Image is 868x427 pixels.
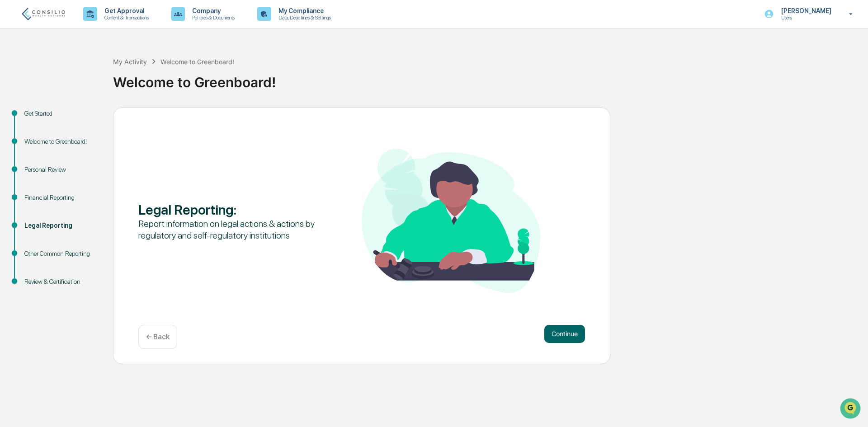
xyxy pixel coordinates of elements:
[24,137,99,146] div: Welcome to Greenboard!
[64,153,109,160] a: Powered byPylon
[113,58,147,66] div: My Activity
[31,78,114,85] div: We're available if you need us!
[160,58,234,66] div: Welcome to Greenboard!
[97,14,153,21] p: Content & Transactions
[113,67,863,90] div: Welcome to Greenboard!
[544,325,585,343] button: Continue
[138,202,317,218] div: Legal Reporting :
[18,114,58,123] span: Preclearance
[154,72,165,83] button: Start new chat
[31,69,148,78] div: Start new chat
[9,132,16,139] div: 🔎
[774,7,836,14] p: [PERSON_NAME]
[185,14,239,21] p: Policies & Documents
[24,249,99,258] div: Other Common Reporting
[9,69,25,85] img: 1746055101610-c473b297-6a78-478c-a979-82029cc54cd1
[97,7,153,14] p: Get Approval
[22,8,65,20] img: logo
[185,7,239,14] p: Company
[62,110,116,127] a: 🗄️Attestations
[66,115,73,122] div: 🗄️
[24,109,99,118] div: Get Started
[138,218,317,241] div: Report information on legal actions & actions by regulatory and self-regulatory institutions
[362,149,540,293] img: Legal Reporting
[9,115,16,122] div: 🖐️
[5,110,62,127] a: 🖐️Preclearance
[5,127,61,144] a: 🔎Data Lookup
[24,221,99,230] div: Legal Reporting
[18,131,57,140] span: Data Lookup
[24,165,99,174] div: Personal Review
[774,14,836,21] p: Users
[271,14,335,21] p: Data, Deadlines & Settings
[24,277,99,286] div: Review & Certification
[75,114,112,123] span: Attestations
[24,193,99,202] div: Financial Reporting
[271,7,335,14] p: My Compliance
[146,333,170,341] p: ← Back
[9,19,165,33] p: How can we help?
[839,397,863,422] iframe: Open customer support
[90,153,109,160] span: Pylon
